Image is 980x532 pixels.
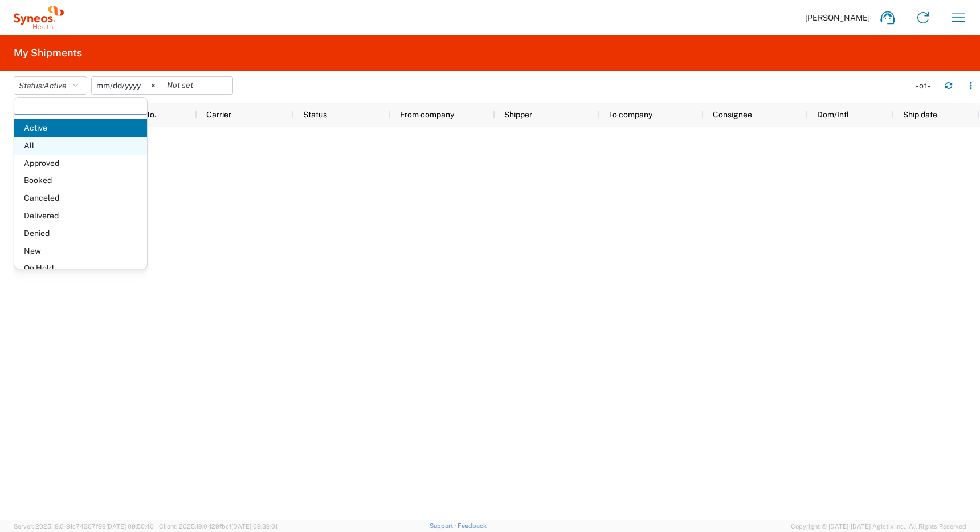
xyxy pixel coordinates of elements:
span: [DATE] 09:50:40 [106,523,154,530]
span: Server: 2025.19.0-91c74307f99 [14,523,154,530]
span: All [14,137,147,155]
span: Carrier [206,110,231,119]
span: Status [303,110,327,119]
span: Denied [14,225,147,242]
span: Dom/Intl [817,110,849,119]
span: Approved [14,155,147,172]
a: Support [430,522,458,529]
span: Copyright © [DATE]-[DATE] Agistix Inc., All Rights Reserved [791,521,966,531]
button: Status:Active [14,76,87,95]
h2: My Shipments [14,46,82,60]
span: Canceled [14,189,147,207]
span: Ship date [903,110,937,119]
span: Booked [14,172,147,189]
span: [PERSON_NAME] [805,13,870,23]
span: [DATE] 09:39:01 [231,523,277,530]
span: On Hold [14,259,147,277]
input: Not set [92,77,162,94]
span: New [14,242,147,260]
span: To company [609,110,652,119]
span: Delivered [14,207,147,225]
span: Active [14,119,147,137]
a: Feedback [458,522,487,529]
span: Client: 2025.19.0-129fbcf [159,523,277,530]
div: - of - [916,80,936,91]
span: Active [44,81,67,90]
span: From company [400,110,454,119]
span: Consignee [713,110,752,119]
input: Not set [162,77,232,94]
span: Shipper [504,110,532,119]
